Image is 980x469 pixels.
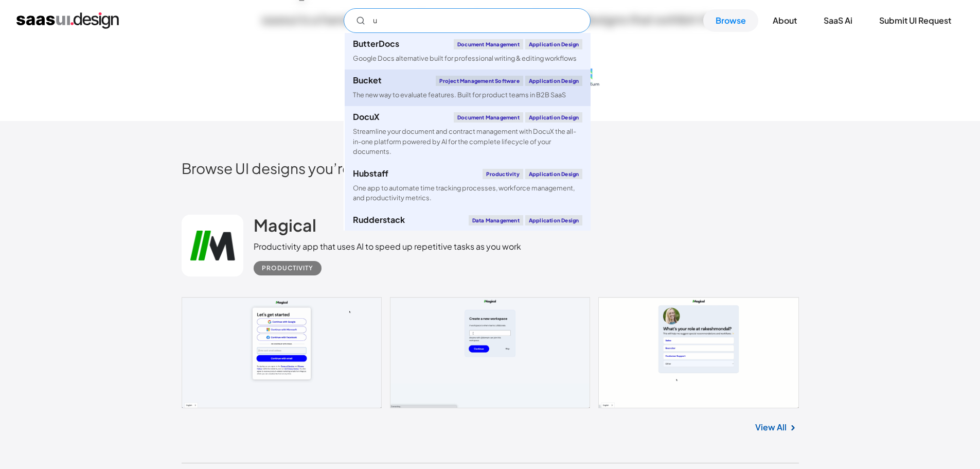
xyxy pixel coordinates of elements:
[454,39,523,49] div: Document Management
[254,240,521,253] div: Productivity app that uses AI to speed up repetitive tasks as you work
[254,215,316,240] a: Magical
[353,90,566,100] div: The new way to evaluate features. Built for product teams in B2B SaaS
[182,159,799,177] h2: Browse UI designs you’re looking for
[755,421,787,433] a: View All
[334,42,646,96] img: text, icon, saas logo
[344,8,591,33] input: Search UI designs you're looking for...
[353,113,380,121] div: DocuX
[345,163,591,209] a: HubstaffProductivityApplication DesignOne app to automate time tracking processes, workforce mana...
[525,215,583,225] div: Application Design
[525,112,583,123] div: Application Design
[345,33,591,70] a: ButterDocsDocument ManagementApplication DesignGoogle Docs alternative built for professional wri...
[353,169,388,178] div: Hubstaff
[353,183,582,203] div: One app to automate time tracking processes, workforce management, and productivity metrics.
[345,209,591,246] a: RudderstackData ManagementApplication DesignStreamline customer data management with ease, flexib...
[344,8,591,33] form: Email Form
[353,40,399,48] div: ButterDocs
[262,262,313,274] div: Productivity
[811,9,865,32] a: SaaS Ai
[454,112,523,123] div: Document Management
[483,169,523,179] div: Productivity
[353,76,382,84] div: Bucket
[16,12,119,29] a: home
[469,215,523,225] div: Data Management
[254,215,316,235] h2: Magical
[436,76,523,86] div: Project Management Software
[525,169,583,179] div: Application Design
[353,54,577,63] div: Google Docs alternative built for professional writing & editing workflows
[525,76,583,86] div: Application Design
[353,127,582,157] div: Streamline your document and contract management with DocuX the all-in-one platform powered by AI...
[760,9,809,32] a: About
[345,70,591,106] a: BucketProject Management SoftwareApplication DesignThe new way to evaluate features. Built for pr...
[345,106,591,163] a: DocuXDocument ManagementApplication DesignStreamline your document and contract management with D...
[353,230,579,239] div: Streamline customer data management with ease, flexibility, and security.
[525,39,583,49] div: Application Design
[867,9,964,32] a: Submit UI Request
[703,9,758,32] a: Browse
[353,216,405,224] div: Rudderstack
